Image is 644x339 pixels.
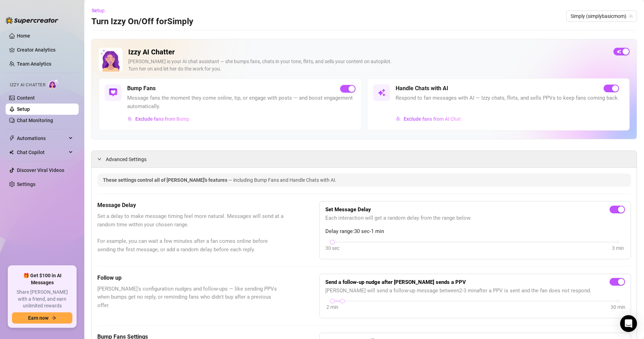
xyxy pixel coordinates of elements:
span: [PERSON_NAME]'s configuration nudges and follow-ups — like sending PPVs when bumps get no reply, ... [97,285,284,310]
div: 30 min [611,303,625,311]
h5: Message Delay [97,201,284,210]
span: team [629,14,633,18]
strong: Send a follow-up nudge after [PERSON_NAME] sends a PPV [325,279,466,285]
span: Share [PERSON_NAME] with a friend, and earn unlimited rewards [12,289,72,310]
img: svg%3e [109,88,117,97]
h2: Izzy AI Chatter [128,48,608,56]
span: Exclude fans from Bump [135,116,189,122]
span: [PERSON_NAME] will send a follow-up message between 2 - 3 min after a PPV is sent and the fan doe... [325,287,591,294]
a: Settings [17,181,35,187]
span: Automations [17,133,67,144]
h5: Follow up [97,274,284,282]
img: logo-BBDzfeDw.svg [6,17,58,24]
span: Setup [92,8,105,13]
img: Izzy AI Chatter [99,48,123,72]
span: Advanced Settings [106,155,147,163]
span: Respond to fan messages with AI — Izzy chats, flirts, and sells PPVs to keep fans coming back. [396,94,619,102]
div: 30 sec [325,244,339,252]
a: Home [17,33,30,39]
h5: Bump Fans [127,84,156,93]
a: Chat Monitoring [17,118,53,123]
span: Simply (simplybasicmom) [571,11,633,21]
img: Chat Copilot [9,150,14,155]
span: 🎁 Get $100 in AI Messages [12,272,72,286]
a: Creator Analytics [17,44,73,55]
span: Each interaction will get a random delay from the range below. [325,214,625,222]
span: expanded [97,157,102,161]
button: Earn nowarrow-right [12,312,72,324]
div: [PERSON_NAME] is your AI chat assistant — she bumps fans, chats in your tone, flirts, and sells y... [128,58,608,73]
button: Setup [91,5,110,16]
img: svg%3e [396,117,401,121]
span: thunderbolt [9,135,15,141]
span: Message fans the moment they come online, tip, or engage with posts — and boost engagement automa... [127,94,356,111]
div: Open Intercom Messenger [620,315,637,332]
span: arrow-right [51,315,56,320]
span: — including Bump Fans and Handle Chats with AI. [228,177,337,183]
span: Exclude fans from AI Chat [404,116,461,122]
a: Team Analytics [17,61,51,67]
span: These settings control all of [PERSON_NAME]'s features [103,177,228,183]
a: Content [17,95,35,101]
a: Discover Viral Videos [17,167,64,173]
div: 2 min [326,303,338,311]
span: Delay range: 30 sec - 1 min [325,228,384,234]
img: svg%3e [377,88,386,97]
h3: Turn Izzy On/Off for Simply [91,16,193,27]
span: Izzy AI Chatter [10,82,45,88]
strong: Set Message Delay [325,206,371,213]
span: Earn now [28,315,48,321]
img: AI Chatter [48,79,59,89]
h5: Handle Chats with AI [396,84,448,93]
div: expanded [97,155,106,163]
a: Setup [17,106,30,112]
button: Exclude fans from AI Chat [396,113,461,125]
div: 3 min [612,244,624,252]
button: Exclude fans from Bump [127,113,190,125]
span: Chat Copilot [17,147,67,158]
span: Set a delay to make message timing feel more natural. Messages will send at a random time within ... [97,212,284,254]
img: svg%3e [128,117,132,121]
